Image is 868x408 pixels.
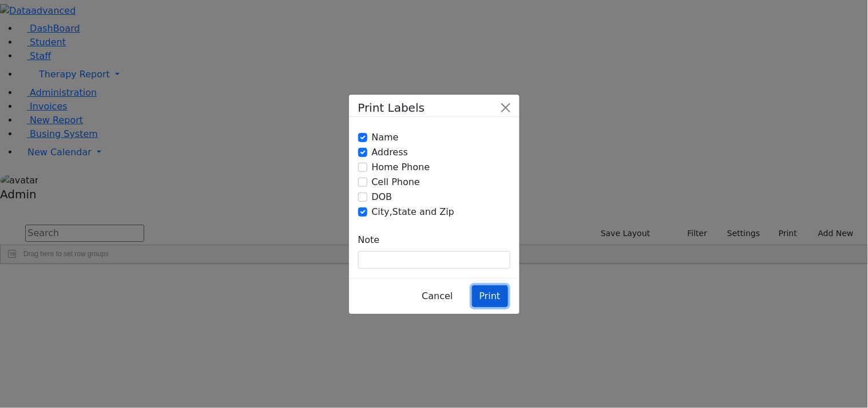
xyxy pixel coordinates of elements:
[472,285,508,307] button: Print
[372,146,409,159] label: Address
[372,131,399,144] label: Name
[372,205,455,219] label: City,State and Zip
[372,190,393,204] label: DOB
[358,99,425,116] h5: Print Labels
[372,175,421,189] label: Cell Phone
[414,285,460,307] button: Cancel
[497,99,515,117] button: Close
[372,160,430,174] label: Home Phone
[358,229,380,251] label: Note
